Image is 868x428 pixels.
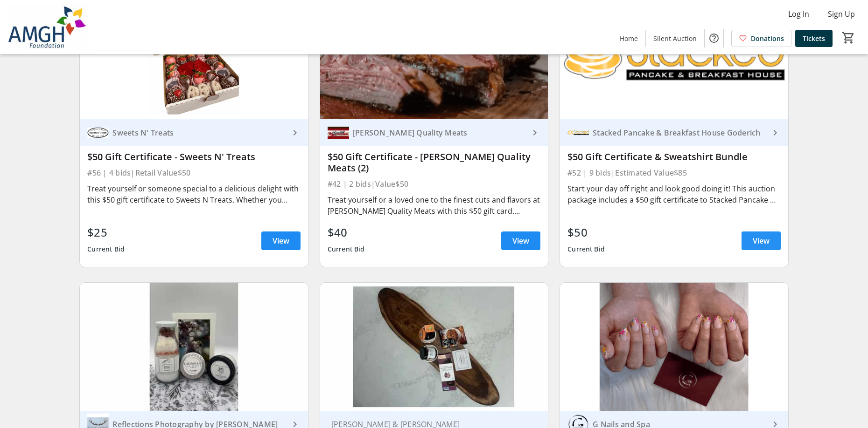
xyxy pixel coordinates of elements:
[529,127,540,138] mat-icon: keyboard_arrow_right
[501,231,540,250] a: View
[80,283,308,411] img: Relax & Roll Bundle
[567,183,780,205] div: Start your day off right and look good doing it! This auction package includes a $50 gift certifi...
[87,122,109,143] img: Sweets N' Treats
[795,30,833,47] a: Tickets
[653,34,697,43] span: Silent Auction
[781,7,817,21] button: Log In
[109,128,289,137] div: Sweets N' Treats
[828,8,855,20] span: Sign Up
[753,235,770,246] span: View
[80,119,308,146] a: Sweets N' TreatsSweets N' Treats
[328,151,540,174] div: $50 Gift Certificate - [PERSON_NAME] Quality Meats (2)
[646,30,704,47] a: Silent Auction
[705,29,723,48] button: Help
[320,283,548,411] img: Black Walnut Charcuterie Longboard & Bundle
[87,224,125,241] div: $25
[512,235,529,246] span: View
[328,177,540,190] div: #42 | 2 bids | Value $50
[560,119,788,146] a: Stacked Pancake & Breakfast House GoderichStacked Pancake & Breakfast House Goderich
[87,166,300,179] div: #56 | 4 bids | Retail Value $50
[751,34,784,43] span: Donations
[620,34,638,43] span: Home
[567,224,605,241] div: $50
[770,127,781,138] mat-icon: keyboard_arrow_right
[612,30,645,47] a: Home
[840,29,857,46] button: Cart
[567,122,589,143] img: Stacked Pancake & Breakfast House Goderich
[87,241,125,258] div: Current Bid
[328,122,349,143] img: Shanahan's Quality Meats
[820,7,862,21] button: Sign Up
[6,4,89,50] img: Alexandra Marine & General Hospital Foundation's Logo
[328,224,365,241] div: $40
[788,8,809,20] span: Log In
[261,231,301,250] a: View
[803,34,825,43] span: Tickets
[87,183,300,205] div: Treat yourself or someone special to a delicious delight with this $50 gift certificate to Sweets...
[328,241,365,258] div: Current Bid
[320,119,548,146] a: Shanahan's Quality Meats[PERSON_NAME] Quality Meats
[567,241,605,258] div: Current Bid
[273,235,289,246] span: View
[731,30,791,47] a: Donations
[289,127,301,138] mat-icon: keyboard_arrow_right
[742,231,781,250] a: View
[567,151,780,163] div: $50 Gift Certificate & Sweatshirt Bundle
[589,128,769,137] div: Stacked Pancake & Breakfast House Goderich
[349,128,529,137] div: [PERSON_NAME] Quality Meats
[560,283,788,411] img: $100 Gift Certificate - G Nails and Spa (5)
[567,166,780,179] div: #52 | 9 bids | Estimated Value $85
[87,151,300,163] div: $50 Gift Certificate - Sweets N' Treats
[328,194,540,217] div: Treat yourself or a loved one to the finest cuts and flavors at [PERSON_NAME] Quality Meats with ...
